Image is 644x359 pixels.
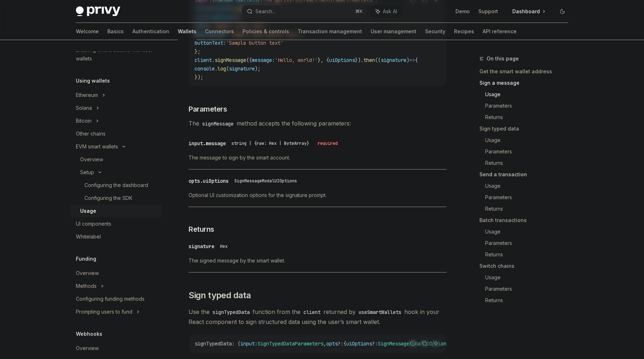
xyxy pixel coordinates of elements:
a: Batch transactions [479,215,574,226]
span: client [195,57,212,63]
a: Policies & controls [243,23,289,40]
code: useSmartWallets [356,308,404,316]
a: Configuring the SDK [70,192,162,205]
a: Overview [70,342,162,355]
span: signature [381,57,406,63]
span: Ask AI [383,8,397,15]
h5: Funding [76,255,96,263]
a: Configuring the dashboard [70,179,162,192]
span: uiOptions [329,57,355,63]
a: Returns [485,112,574,123]
div: required [315,140,341,147]
span: then [364,57,375,63]
a: Usage [70,205,162,217]
span: , [323,340,326,347]
span: }, { [318,57,329,63]
div: Whitelabel [76,232,101,241]
a: Usage [485,89,574,100]
div: Search... [255,7,275,16]
a: Overview [70,153,162,166]
span: Dashboard [512,8,540,15]
a: Basics [107,23,124,40]
a: Dashboard [507,6,551,17]
div: Overview [76,344,99,353]
span: Use the function from the returned by hook in your React component to sign structured data using ... [189,307,447,327]
span: . [215,65,218,72]
div: Configuring the dashboard [84,181,148,190]
div: Overview [80,155,103,164]
img: dark logo [76,6,120,16]
a: Recipes [454,23,474,40]
a: Welcome [76,23,99,40]
a: Wallets [178,23,196,40]
span: }). [355,57,364,63]
div: EVM smart wallets [76,142,118,151]
span: message: [252,57,275,63]
span: Optional UI customization options for the signature prompt. [189,191,447,200]
a: Whitelabel [70,230,162,243]
div: Enabling offline actions with user wallets [76,46,157,63]
div: Methods [76,282,97,290]
span: signTypedData [195,340,232,347]
h5: Using wallets [76,77,110,85]
div: opts.uiOptions [189,177,229,185]
span: SignMessageModalUIOptions [234,178,297,184]
a: Security [425,23,445,40]
div: Usage [80,207,96,215]
span: opts [326,340,338,347]
div: Solana [76,104,92,112]
a: Parameters [485,192,574,203]
span: The message to sign by the smart account. [189,153,447,162]
button: Toggle dark mode [557,6,568,17]
a: Usage [485,272,574,283]
a: Returns [485,203,574,215]
code: signMessage [199,120,236,128]
a: UI components [70,217,162,230]
code: signTypedData [210,308,253,316]
a: Returns [485,295,574,306]
a: Returns [485,249,574,260]
div: Bitcoin [76,117,92,125]
span: 'Hello, world!' [275,57,318,63]
span: log [218,65,226,72]
a: Usage [485,134,574,146]
span: Returns [189,224,214,234]
span: }); [195,74,203,80]
span: On this page [487,54,519,63]
span: { [415,57,418,63]
span: string | {raw: Hex | ByteArray} [231,141,309,146]
div: signature [189,243,214,250]
span: SignMessageModalUIOptions [378,340,449,347]
span: 'Sample button text' [226,40,283,46]
div: Setup [80,168,94,177]
a: Sign a message [479,77,574,89]
span: SignTypedDataParameters [258,340,323,347]
a: API reference [483,23,517,40]
div: UI components [76,220,111,228]
button: Ask AI [431,339,440,348]
span: => [409,57,415,63]
div: Prompting users to fund [76,308,132,316]
span: The method accepts the following parameters: [189,118,447,128]
a: Other chains [70,127,162,140]
span: Sign typed data [189,290,251,301]
a: Usage [485,180,574,192]
span: ( [226,65,229,72]
div: Configuring the SDK [84,194,132,202]
div: input.message [189,140,226,147]
span: ); [255,65,260,72]
a: Transaction management [298,23,362,40]
span: buttonText: [195,40,226,46]
button: Search...⌘K [242,5,367,18]
a: Parameters [485,100,574,112]
span: Parameters [189,104,227,114]
span: uiOptions [346,340,372,347]
div: Overview [76,269,99,277]
span: The signed message by the smart wallet. [189,256,447,265]
span: console [195,65,215,72]
h5: Webhooks [76,330,102,338]
span: (( [375,57,381,63]
button: Ask AI [371,5,402,18]
a: User management [371,23,416,40]
span: { [343,340,346,347]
